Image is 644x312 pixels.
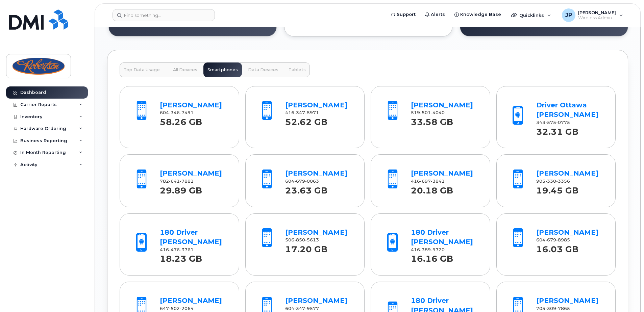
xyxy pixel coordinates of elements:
[160,250,202,264] strong: 18.23 GB
[248,67,278,73] span: Data Devices
[431,179,445,184] span: 3841
[180,306,194,311] span: 2064
[113,9,215,21] input: Find something...
[160,296,222,305] a: [PERSON_NAME]
[545,120,556,125] span: 575
[169,62,201,77] button: All Devices
[160,182,202,196] strong: 29.89 GB
[411,169,473,177] a: [PERSON_NAME]
[545,306,556,311] span: 309
[411,110,445,115] span: 519
[506,8,556,22] div: Quicklinks
[565,11,572,19] span: JP
[294,306,305,311] span: 347
[556,237,570,242] span: 8985
[420,8,450,21] a: Alerts
[411,228,473,246] a: 180 Driver [PERSON_NAME]
[420,247,431,252] span: 389
[284,62,310,77] button: Tablets
[431,247,445,252] span: 9720
[285,169,347,177] a: [PERSON_NAME]
[411,247,445,252] span: 416
[180,110,194,115] span: 7491
[169,247,180,252] span: 476
[556,179,570,184] span: 3356
[536,237,570,242] span: 604
[160,169,222,177] a: [PERSON_NAME]
[536,296,598,305] a: [PERSON_NAME]
[411,182,453,196] strong: 20.18 GB
[160,110,194,115] span: 604
[160,101,222,109] a: [PERSON_NAME]
[285,296,347,305] a: [PERSON_NAME]
[169,110,180,115] span: 346
[460,11,501,18] span: Knowledge Base
[411,250,453,264] strong: 16.16 GB
[578,10,616,15] span: [PERSON_NAME]
[431,110,445,115] span: 4040
[411,179,445,184] span: 416
[294,179,305,184] span: 679
[536,123,578,137] strong: 32.31 GB
[536,240,578,254] strong: 16.03 GB
[397,11,416,18] span: Support
[536,228,598,236] a: [PERSON_NAME]
[545,179,556,184] span: 330
[450,8,506,21] a: Knowledge Base
[160,306,194,311] span: 647
[285,182,327,196] strong: 23.63 GB
[305,179,319,184] span: 0063
[180,179,194,184] span: 7881
[536,101,598,119] a: Driver Ottawa [PERSON_NAME]
[285,228,347,236] a: [PERSON_NAME]
[285,306,319,311] span: 604
[285,113,327,127] strong: 52.62 GB
[305,306,319,311] span: 9577
[305,110,319,115] span: 5971
[294,110,305,115] span: 347
[124,67,160,73] span: Top Data Usage
[386,8,420,21] a: Support
[173,67,197,73] span: All Devices
[285,179,319,184] span: 604
[420,110,431,115] span: 501
[536,182,578,196] strong: 19.45 GB
[294,237,305,242] span: 850
[578,15,616,21] span: Wireless Admin
[180,247,194,252] span: 3761
[120,62,164,77] button: Top Data Usage
[556,306,570,311] span: 7865
[305,237,319,242] span: 5613
[411,113,453,127] strong: 33.58 GB
[536,120,570,125] span: 343
[285,110,319,115] span: 416
[411,101,473,109] a: [PERSON_NAME]
[169,306,180,311] span: 502
[536,179,570,184] span: 905
[160,247,194,252] span: 416
[160,179,194,184] span: 782
[285,101,347,109] a: [PERSON_NAME]
[285,237,319,242] span: 506
[169,179,180,184] span: 641
[244,62,282,77] button: Data Devices
[519,12,544,18] span: Quicklinks
[420,179,431,184] span: 697
[160,113,202,127] strong: 58.26 GB
[160,228,222,246] a: 180 Driver [PERSON_NAME]
[431,11,445,18] span: Alerts
[557,8,628,22] div: Jonathan Phu
[536,306,570,311] span: 705
[556,120,570,125] span: 0775
[285,240,327,254] strong: 17.20 GB
[536,169,598,177] a: [PERSON_NAME]
[289,67,306,73] span: Tablets
[545,237,556,242] span: 679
